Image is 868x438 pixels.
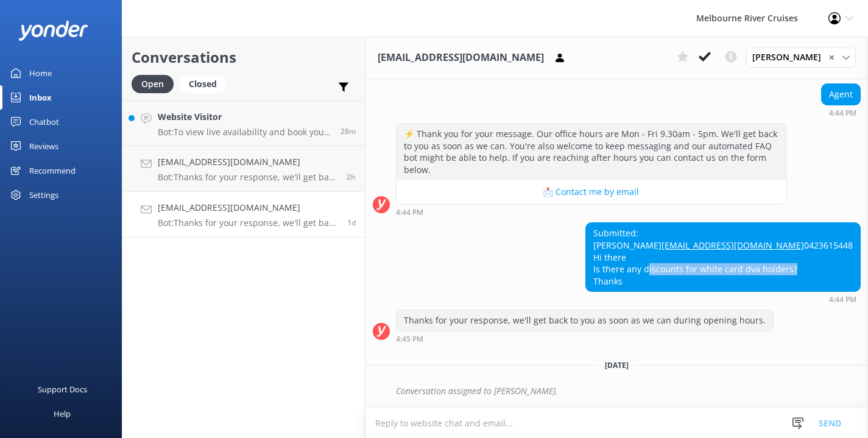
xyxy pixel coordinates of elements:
[132,46,356,69] h2: Conversations
[829,296,856,303] strong: 4:44 PM
[132,75,174,93] div: Open
[396,334,774,343] div: Sep 27 2025 04:45pm (UTC +10:00) Australia/Sydney
[746,48,856,67] div: Assign User
[396,208,786,216] div: Sep 27 2025 04:44pm (UTC +10:00) Australia/Sydney
[122,101,365,146] a: Website VisitorBot:To view live availability and book your Melbourne River Cruise experience, cli...
[340,126,356,136] span: Sep 29 2025 01:35pm (UTC +10:00) Australia/Sydney
[397,310,773,331] div: Thanks for your response, we'll get back to you as soon as we can during opening hours.
[378,50,544,66] h3: [EMAIL_ADDRESS][DOMAIN_NAME]
[180,75,226,93] div: Closed
[586,223,860,291] div: Submitted: [PERSON_NAME] 0423615448 Hi there Is there any discounts for white card dva holders? T...
[821,108,861,117] div: Sep 27 2025 04:44pm (UTC +10:00) Australia/Sydney
[397,180,786,204] button: 📩 Contact me by email
[158,201,338,214] h4: [EMAIL_ADDRESS][DOMAIN_NAME]
[29,134,58,158] div: Reviews
[54,401,71,426] div: Help
[829,110,856,117] strong: 4:44 PM
[29,183,58,207] div: Settings
[396,381,861,401] div: Conversation assigned to [PERSON_NAME].
[132,77,180,90] a: Open
[158,217,338,228] p: Bot: Thanks for your response, we'll get back to you as soon as we can during opening hours.
[396,209,423,216] strong: 4:44 PM
[18,21,88,41] img: yonder-white-logo.png
[347,217,356,228] span: Sep 27 2025 04:44pm (UTC +10:00) Australia/Sydney
[347,172,356,182] span: Sep 29 2025 11:05am (UTC +10:00) Australia/Sydney
[38,377,87,401] div: Support Docs
[585,295,861,303] div: Sep 27 2025 04:44pm (UTC +10:00) Australia/Sydney
[396,336,423,343] strong: 4:45 PM
[662,239,804,251] a: [EMAIL_ADDRESS][DOMAIN_NAME]
[158,155,337,169] h4: [EMAIL_ADDRESS][DOMAIN_NAME]
[29,110,59,134] div: Chatbot
[373,381,861,401] div: 2025-09-29T02:18:28.595
[158,172,337,183] p: Bot: Thanks for your response, we'll get back to you as soon as we can during opening hours.
[180,77,232,90] a: Closed
[29,158,76,183] div: Recommend
[122,146,365,192] a: [EMAIL_ADDRESS][DOMAIN_NAME]Bot:Thanks for your response, we'll get back to you as soon as we can...
[158,110,331,124] h4: Website Visitor
[29,85,52,110] div: Inbox
[122,192,365,238] a: [EMAIL_ADDRESS][DOMAIN_NAME]Bot:Thanks for your response, we'll get back to you as soon as we can...
[828,52,834,63] span: ✕
[29,61,52,85] div: Home
[822,84,860,105] div: Agent
[752,51,828,64] span: [PERSON_NAME]
[158,127,331,138] p: Bot: To view live availability and book your Melbourne River Cruise experience, click [URL][DOMAI...
[598,360,636,370] span: [DATE]
[397,124,786,180] div: ⚡ Thank you for your message. Our office hours are Mon - Fri 9.30am - 5pm. We'll get back to you ...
